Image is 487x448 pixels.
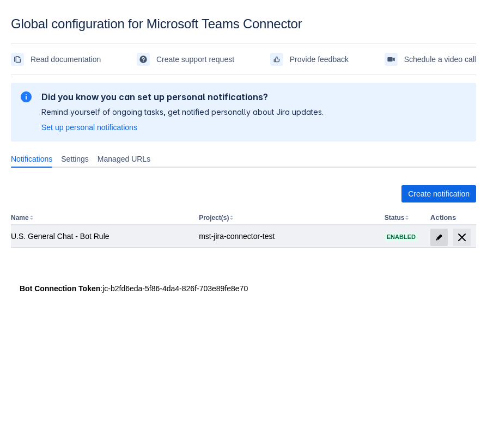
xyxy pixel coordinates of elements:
span: delete [455,231,468,244]
span: Create support request [156,51,234,68]
div: Global configuration for Microsoft Teams Connector [11,16,476,32]
span: Schedule a video call [404,51,476,68]
a: Read documentation [11,51,101,68]
div: : jc-b2fd6eda-5f86-4da4-826f-703e89fe8e70 [20,283,467,294]
span: Settings [61,154,89,164]
span: Create notification [408,185,470,202]
span: videoCall [387,55,395,64]
th: Actions [426,211,476,225]
div: mst-jira-connector-test [199,231,376,242]
button: Create notification [401,185,476,202]
h2: Did you know you can set up personal notifications? [41,91,324,102]
button: Name [11,214,29,222]
strong: Bot Connection Token [20,284,100,293]
a: Create support request [137,51,234,68]
span: edit [435,233,443,242]
a: Provide feedback [270,51,349,68]
span: documentation [13,55,22,64]
span: feedback [272,55,281,64]
span: support [139,55,148,64]
span: information [20,90,33,103]
button: Status [385,214,405,222]
span: Read documentation [31,51,101,68]
span: Notifications [11,154,52,164]
p: Remind yourself of ongoing tasks, get notified personally about Jira updates. [41,107,324,118]
span: Managed URLs [98,154,150,164]
button: Project(s) [199,214,229,222]
span: Enabled [385,234,418,240]
a: Set up personal notifications [41,122,137,133]
a: Schedule a video call [385,51,476,68]
span: Provide feedback [290,51,349,68]
div: U.S. General Chat - Bot Rule [11,231,190,242]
